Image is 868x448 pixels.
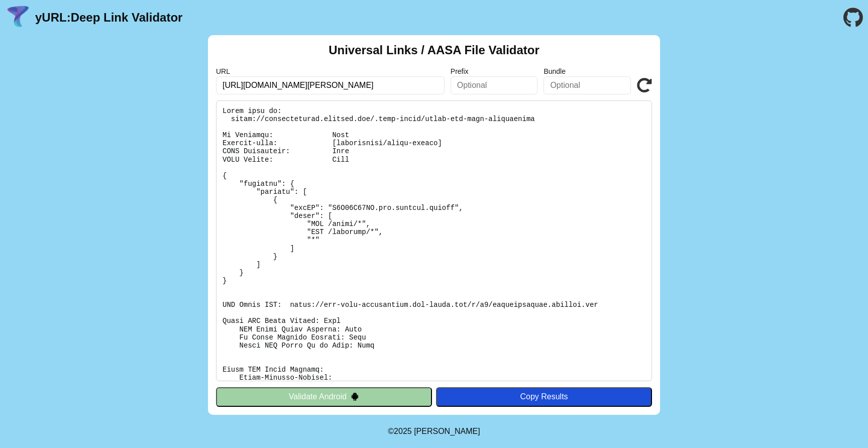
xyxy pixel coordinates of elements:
img: yURL Logo [5,5,31,31]
label: Bundle [544,67,631,75]
footer: © [388,415,480,448]
label: URL [216,67,445,75]
input: Optional [451,76,538,94]
div: Copy Results [441,392,647,401]
img: droidIcon.svg [351,392,359,401]
input: Optional [544,76,631,94]
button: Validate Android [216,387,432,406]
button: Copy Results [436,387,652,406]
input: Required [216,76,445,94]
a: yURL:Deep Link Validator [35,11,182,25]
span: 2025 [394,427,412,435]
label: Prefix [451,67,538,75]
h2: Universal Links / AASA File Validator [329,43,539,57]
a: Michael Ibragimchayev's Personal Site [414,427,480,435]
pre: Lorem ipsu do: sitam://consecteturad.elitsed.doe/.temp-incid/utlab-etd-magn-aliquaenima Mi Veniam... [216,100,652,381]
